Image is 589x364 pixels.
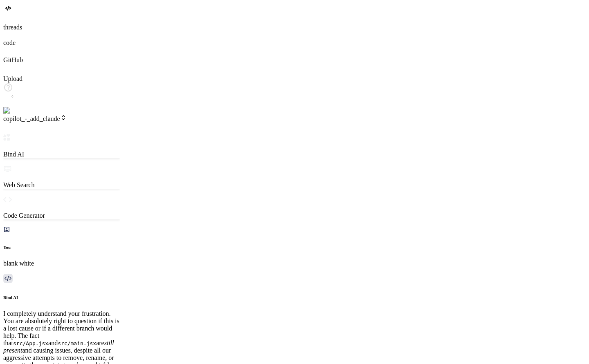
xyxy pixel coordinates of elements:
[58,340,96,346] code: src/main.jsx
[3,56,23,63] label: GitHub
[13,340,48,346] code: src/App.jsx
[3,339,114,354] em: still present
[3,115,67,122] span: copilot_-_add_claude
[3,151,120,158] p: Bind AI
[3,295,120,300] h6: Bind AI
[3,245,120,250] h6: You
[3,39,16,46] label: code
[3,107,30,114] img: settings
[3,181,120,189] p: Web Search
[3,24,22,31] label: threads
[3,212,120,219] p: Code Generator
[3,75,22,82] label: Upload
[3,260,120,267] p: blank white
